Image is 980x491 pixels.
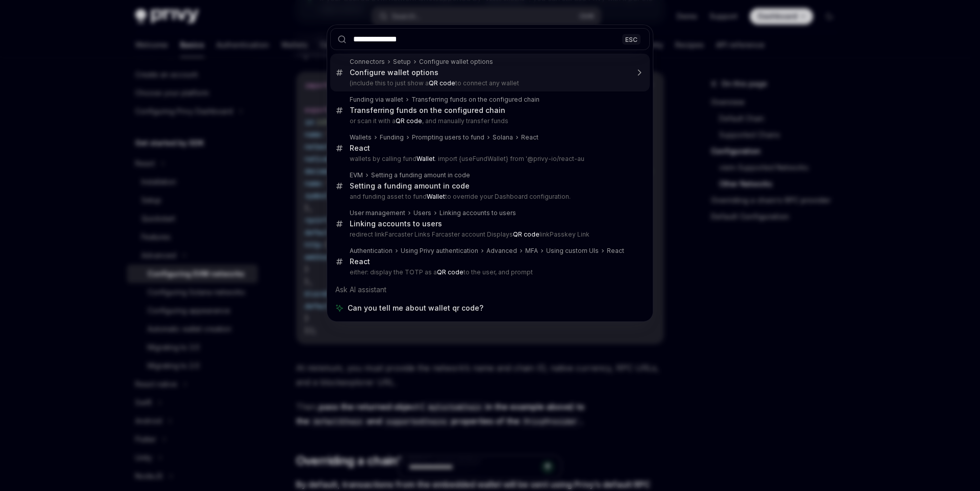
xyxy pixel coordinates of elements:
b: Wallet [427,193,445,200]
div: Linking accounts to users [439,209,516,217]
div: React [607,247,624,255]
b: QR code [437,268,463,276]
div: React [350,144,370,153]
b: Wallet [416,155,435,162]
div: Advanced [486,247,517,255]
div: EVM [350,171,363,179]
div: Authentication [350,247,393,255]
div: Configure wallet options [419,58,493,66]
div: Solana [493,133,513,142]
div: React [350,257,370,266]
div: Linking accounts to users [350,219,442,228]
p: redirect linkFarcaster Links Farcaster account Displays linkPasskey Link [350,230,628,239]
div: Transferring funds on the configured chain [411,96,540,104]
b: QR code [429,79,455,87]
div: Setup [393,58,411,66]
div: Using custom UIs [546,247,599,255]
b: QR code [513,230,540,238]
div: Configure wallet options [350,68,438,77]
div: Setting a funding amount in code [350,181,470,191]
div: Funding [380,133,404,142]
div: Ask AI assistant [330,280,650,299]
div: Wallets [350,133,372,142]
div: Users [413,209,431,217]
div: Prompting users to fund [412,133,484,142]
div: MFA [525,247,538,255]
p: (include this to just show a to connect any wallet [350,79,628,87]
div: Setting a funding amount in code [371,171,470,179]
p: and funding asset to fund to override your Dashboard configuration. [350,193,628,201]
b: QR code [396,117,422,125]
p: or scan it with a , and manually transfer funds [350,117,628,125]
p: either: display the TOTP as a to the user, and prompt [350,268,628,276]
div: Transferring funds on the configured chain [350,106,505,115]
div: Funding via wallet [350,96,403,104]
div: ESC [622,34,641,44]
div: Connectors [350,58,385,66]
div: User management [350,209,405,217]
span: Can you tell me about wallet qr code? [348,303,483,313]
p: wallets by calling fund . import {useFundWallet} from '@privy-io/react-au [350,155,628,163]
div: Using Privy authentication [401,247,478,255]
div: React [521,133,538,142]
